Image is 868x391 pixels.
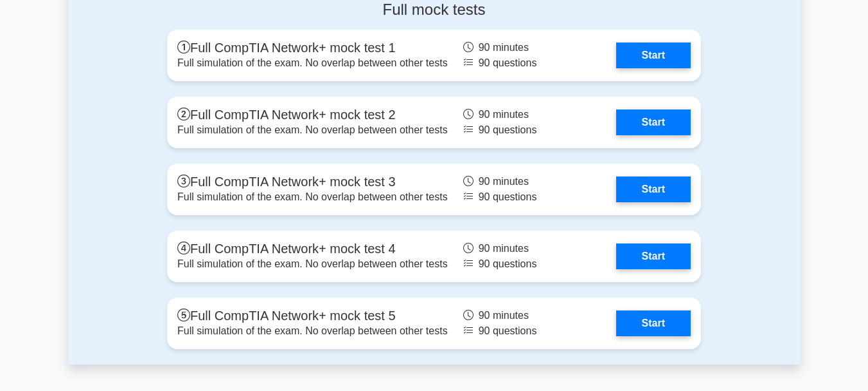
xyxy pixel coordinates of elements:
[616,43,691,68] a: Start
[616,176,691,202] a: Start
[167,1,701,19] h4: Full mock tests
[616,243,691,269] a: Start
[616,310,691,336] a: Start
[616,110,691,135] a: Start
